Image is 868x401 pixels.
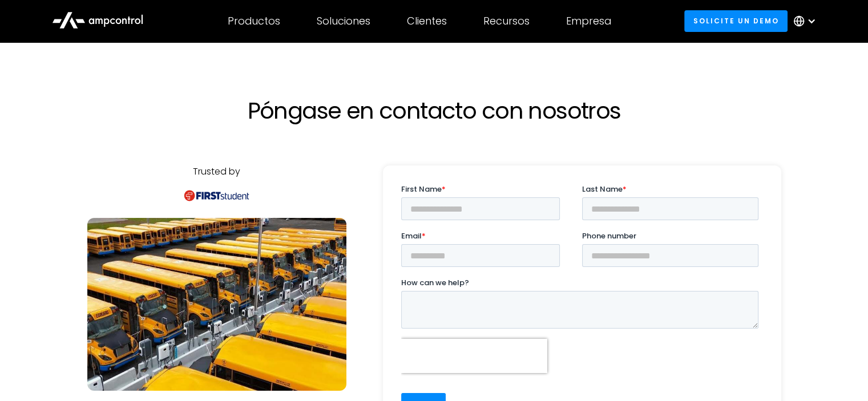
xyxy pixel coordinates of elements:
a: Solicite un demo [684,10,788,31]
div: Productos [228,15,280,27]
div: Empresa [566,15,611,27]
div: Soluciones [317,15,370,27]
div: Clientes [407,15,447,27]
h1: Póngase en contacto con nosotros [183,97,685,124]
div: Recursos [483,15,530,27]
